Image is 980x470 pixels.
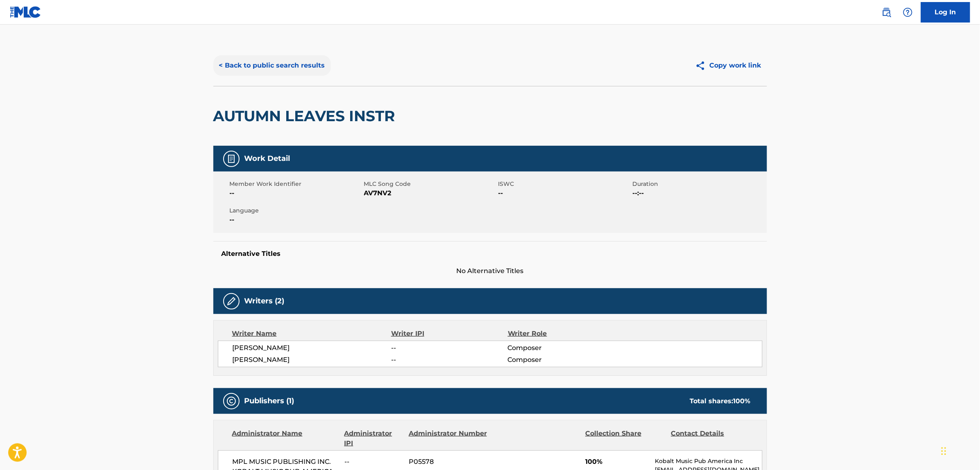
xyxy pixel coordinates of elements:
[900,4,916,20] div: Help
[244,396,294,406] h5: Publishers (1)
[655,457,762,465] p: Kobalt Music Pub America Inc
[344,457,403,467] span: --
[882,7,892,17] img: search
[213,55,331,76] button: < Back to public search results
[498,180,631,188] span: ISWC
[213,266,767,276] span: No Alternative Titles
[508,355,614,365] span: Composer
[230,188,362,198] span: --
[939,431,980,470] iframe: Chat Widget
[695,61,710,71] img: Copy work link
[733,397,751,405] span: 100 %
[233,343,392,353] span: [PERSON_NAME]
[244,296,285,306] h5: Writers (2)
[391,329,508,339] div: Writer IPI
[633,180,765,188] span: Duration
[633,188,765,198] span: --:--
[230,206,362,215] span: Language
[226,154,236,164] img: Work Detail
[498,188,631,198] span: --
[244,154,290,163] h5: Work Detail
[409,457,488,467] span: P05578
[364,188,496,198] span: AV7NV2
[226,396,236,406] img: Publishers
[585,429,665,448] div: Collection Share
[585,457,649,467] span: 100%
[222,250,759,258] h5: Alternative Titles
[690,55,767,76] button: Copy work link
[232,329,392,339] div: Writer Name
[364,180,496,188] span: MLC Song Code
[508,343,614,353] span: Composer
[878,4,895,20] a: Public Search
[671,429,751,448] div: Contact Details
[226,296,236,306] img: Writers
[508,329,614,339] div: Writer Role
[921,2,970,23] a: Log In
[213,107,399,125] h2: AUTUMN LEAVES INSTR
[232,429,338,448] div: Administrator Name
[690,396,751,406] div: Total shares:
[391,343,507,353] span: --
[344,429,403,448] div: Administrator IPI
[233,355,392,365] span: [PERSON_NAME]
[230,215,362,225] span: --
[391,355,507,365] span: --
[942,439,946,463] div: Drag
[903,7,913,17] img: help
[10,6,41,18] img: MLC Logo
[409,429,488,448] div: Administrator Number
[230,180,362,188] span: Member Work Identifier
